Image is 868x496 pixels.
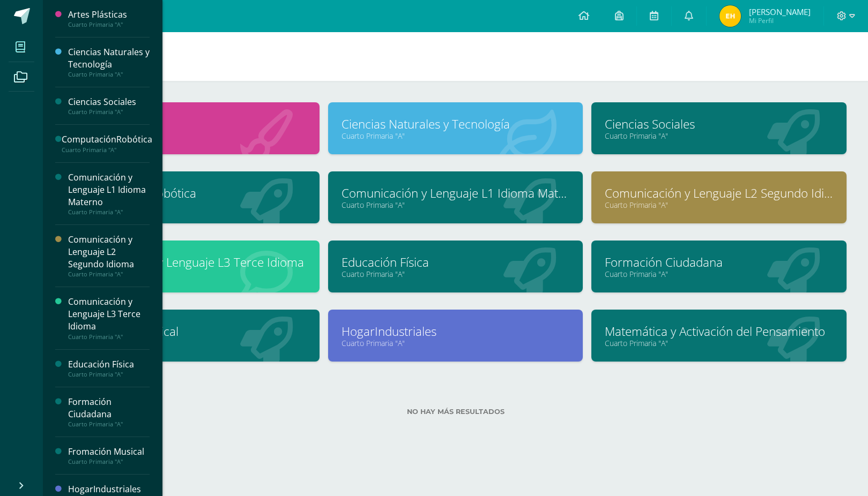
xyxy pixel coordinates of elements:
a: Comunicación y Lenguaje L2 Segundo Idioma [605,185,833,201]
a: Educación Física [342,254,570,270]
a: Ciencias SocialesCuarto Primaria "A" [68,96,150,116]
div: Ciencias Sociales [68,96,150,108]
div: Cuarto Primaria "A" [62,146,152,154]
div: ComputaciónRobótica [62,133,152,146]
a: ComputaciónRobótica [78,185,306,201]
a: Cuarto Primaria "A" [78,131,306,141]
a: Matemática y Activación del Pensamiento [605,323,833,340]
a: Artes Plásticas [78,116,306,132]
img: 31b90438ad7ae718044a7c44a5174ea9.png [719,5,741,27]
div: Comunicación y Lenguaje L1 Idioma Materno [68,171,150,208]
a: Cuarto Primaria "A" [605,338,833,348]
a: Artes PlásticasCuarto Primaria "A" [68,9,150,28]
a: Comunicación y Lenguaje L1 Idioma MaternoCuarto Primaria "A" [68,171,150,216]
label: No hay más resultados [64,408,847,416]
a: Educación FísicaCuarto Primaria "A" [68,358,150,378]
a: Formación CiudadanaCuarto Primaria "A" [68,396,150,428]
a: Cuarto Primaria "A" [605,269,833,279]
a: Comunicación y Lenguaje L2 Segundo IdiomaCuarto Primaria "A" [68,234,150,278]
span: [PERSON_NAME] [749,6,811,17]
a: Formación Ciudadana [605,254,833,270]
div: HogarIndustriales [68,483,150,495]
a: ComputaciónRobóticaCuarto Primaria "A" [62,133,152,153]
div: Educación Física [68,358,150,371]
a: Cuarto Primaria "A" [605,200,833,210]
div: Cuarto Primaria "A" [68,21,150,28]
span: Mi Perfil [749,16,811,25]
a: Comunicación y Lenguaje L3 Terce Idioma [78,254,306,270]
div: Artes Plásticas [68,9,150,21]
div: Cuarto Primaria "A" [68,108,150,116]
div: Cuarto Primaria "A" [68,371,150,378]
div: Formación Ciudadana [68,396,150,420]
a: Comunicación y Lenguaje L3 Terce IdiomaCuarto Primaria "A" [68,296,150,340]
a: Cuarto Primaria "A" [342,131,570,141]
a: Cuarto Primaria "A" [605,131,833,141]
a: Comunicación y Lenguaje L1 Idioma Materno [342,185,570,201]
div: Ciencias Naturales y Tecnología [68,46,150,71]
div: Fromación Musical [68,446,150,458]
a: Ciencias Naturales y Tecnología [342,116,570,132]
div: Cuarto Primaria "A" [68,333,150,341]
a: Cuarto Primaria "A" [342,200,570,210]
div: Cuarto Primaria "A" [68,458,150,465]
div: Cuarto Primaria "A" [68,420,150,428]
div: Comunicación y Lenguaje L3 Terce Idioma [68,296,150,333]
a: Fromación Musical [78,323,306,340]
a: HogarIndustriales [342,323,570,340]
div: Cuarto Primaria "A" [68,71,150,78]
a: Ciencias Sociales [605,116,833,132]
div: Cuarto Primaria "A" [68,270,150,278]
div: Cuarto Primaria "A" [68,208,150,216]
a: Fromación MusicalCuarto Primaria "A" [68,446,150,465]
a: Cuarto Primaria "A" [78,200,306,210]
a: Cuarto Primaria "A" [342,338,570,348]
a: Cuarto Primaria "A" [78,338,306,348]
a: Ciencias Naturales y TecnologíaCuarto Primaria "A" [68,46,150,78]
a: Cuarto Primaria "A" [78,269,306,279]
div: Comunicación y Lenguaje L2 Segundo Idioma [68,234,150,270]
a: Cuarto Primaria "A" [342,269,570,279]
